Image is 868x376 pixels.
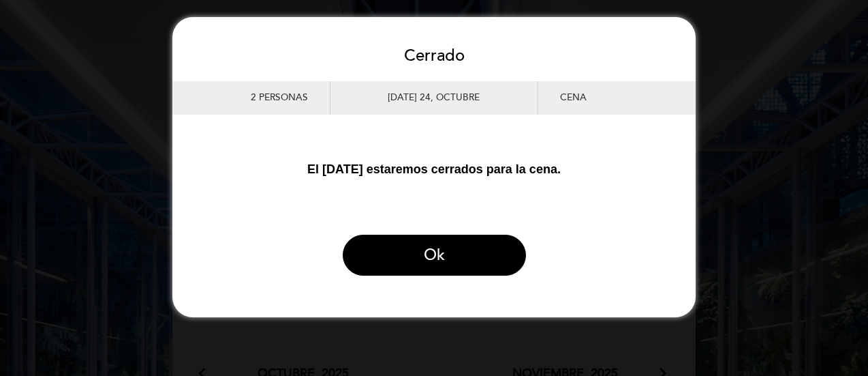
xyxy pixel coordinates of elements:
div: Cena [538,81,680,115]
div: 2 personas [188,81,330,115]
p: El [DATE] estaremos cerrados para la cena. [172,152,696,187]
button: Ok [343,235,526,276]
h3: Cerrado [172,31,696,81]
div: [DATE] 24, octubre [330,81,538,115]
